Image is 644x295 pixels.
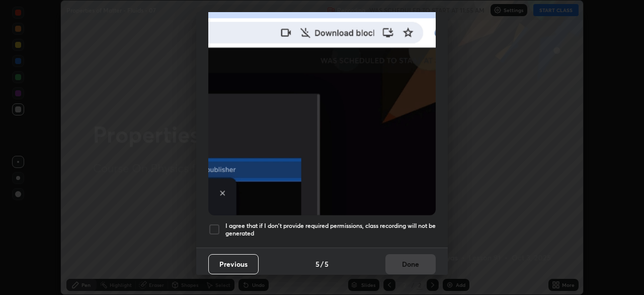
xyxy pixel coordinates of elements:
[225,222,436,238] h5: I agree that if I don't provide required permissions, class recording will not be generated
[325,259,329,269] h4: 5
[208,254,259,274] button: Previous
[315,259,319,269] h4: 5
[320,259,324,269] h4: /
